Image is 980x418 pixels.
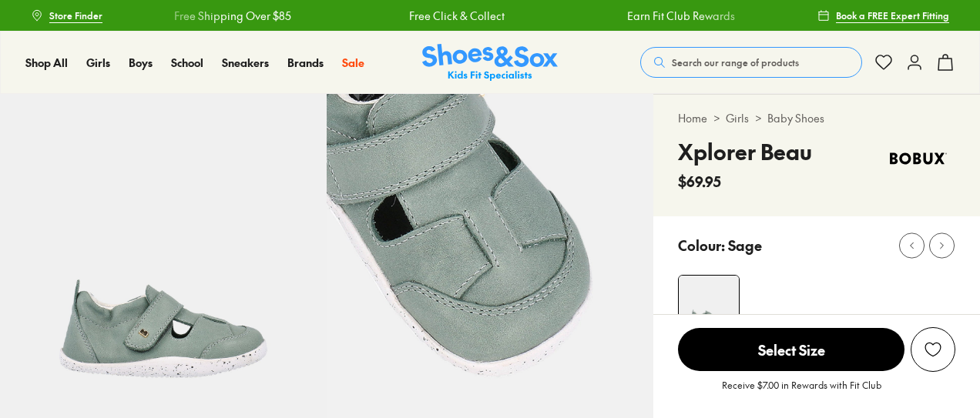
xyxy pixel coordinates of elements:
span: Search our range of products [672,55,799,69]
img: Vendor logo [881,135,955,182]
a: Sneakers [222,55,269,71]
a: Girls [726,110,749,126]
h4: Xplorer Beau [678,135,812,168]
a: Boys [129,55,153,71]
a: Sale [342,55,364,71]
button: Add to Wishlist [911,327,955,372]
span: Brands [287,55,324,70]
span: Sneakers [222,55,269,70]
span: Girls [86,55,110,70]
a: Free Click & Collect [408,8,504,24]
a: Girls [86,55,110,71]
button: Select Size [678,327,904,372]
img: 4-501716_1 [679,276,739,336]
a: Shoes & Sox [422,44,558,82]
a: Home [678,110,707,126]
a: Book a FREE Expert Fitting [817,2,949,29]
button: Search our range of products [640,47,862,78]
span: Select Size [678,328,904,371]
span: Book a FREE Expert Fitting [836,8,949,22]
a: Brands [287,55,324,71]
a: Earn Fit Club Rewards [626,8,734,24]
span: Shop All [25,55,68,70]
span: Boys [129,55,153,70]
a: Store Finder [31,2,102,29]
div: > > [678,110,955,126]
span: Sale [342,55,364,70]
span: Store Finder [49,8,102,22]
img: SNS_Logo_Responsive.svg [422,44,558,82]
a: Shop All [25,55,68,71]
p: Receive $7.00 in Rewards with Fit Club [722,378,881,406]
a: Baby Shoes [767,110,824,126]
span: School [171,55,203,70]
p: Sage [728,235,762,256]
span: $69.95 [678,171,721,192]
a: School [171,55,203,71]
p: Colour: [678,235,725,256]
a: Free Shipping Over $85 [173,8,290,24]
